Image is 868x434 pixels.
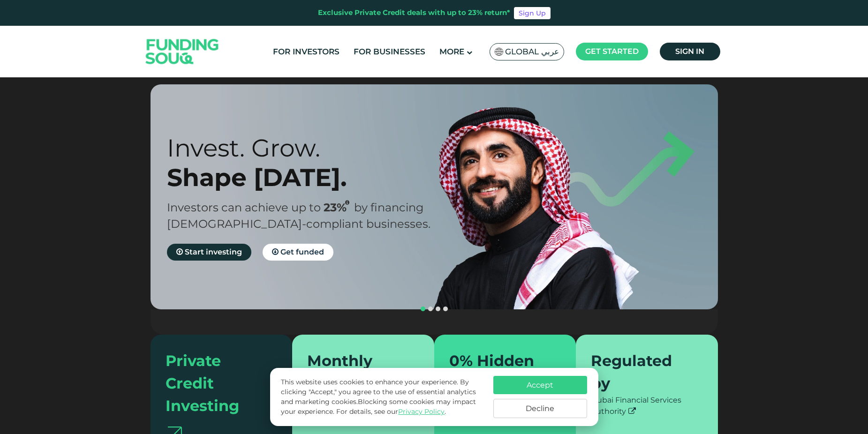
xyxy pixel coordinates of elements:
img: SA Flag [495,48,503,56]
div: Exclusive Private Credit deals with up to 23% return* [318,7,510,18]
button: navigation [419,305,427,313]
button: navigation [427,305,434,313]
a: Get funded [263,244,333,261]
i: 23% IRR (expected) ~ 15% Net yield (expected) [345,200,349,205]
span: Start investing [185,247,242,256]
a: Privacy Policy [398,407,445,416]
button: navigation [442,305,449,313]
span: Get funded [280,247,324,256]
span: More [439,47,464,56]
div: Invest. Grow. [167,133,451,163]
span: 23% [324,201,354,214]
a: For Businesses [351,44,428,60]
span: Investors can achieve up to [167,201,321,214]
div: Monthly repayments [307,350,408,395]
p: This website uses cookies to enhance your experience. By clicking "Accept," you agree to the use ... [281,377,483,417]
a: For Investors [271,44,342,60]
button: Accept [493,376,587,394]
a: Sign Up [514,7,551,19]
div: Shape [DATE]. [167,163,451,192]
a: Sign in [660,43,720,60]
a: Start investing [167,244,251,261]
div: 0% Hidden Fees [449,350,550,395]
span: Sign in [675,47,704,56]
span: Blocking some cookies may impact your experience. [281,397,476,416]
div: Private Credit Investing [166,350,266,417]
button: navigation [434,305,442,313]
button: Decline [493,399,587,418]
span: Global عربي [505,46,559,57]
span: For details, see our . [336,407,446,416]
span: Get started [585,47,639,56]
img: Logo [136,28,228,75]
div: Dubai Financial Services Authority [591,395,703,417]
div: Regulated by [591,350,692,395]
